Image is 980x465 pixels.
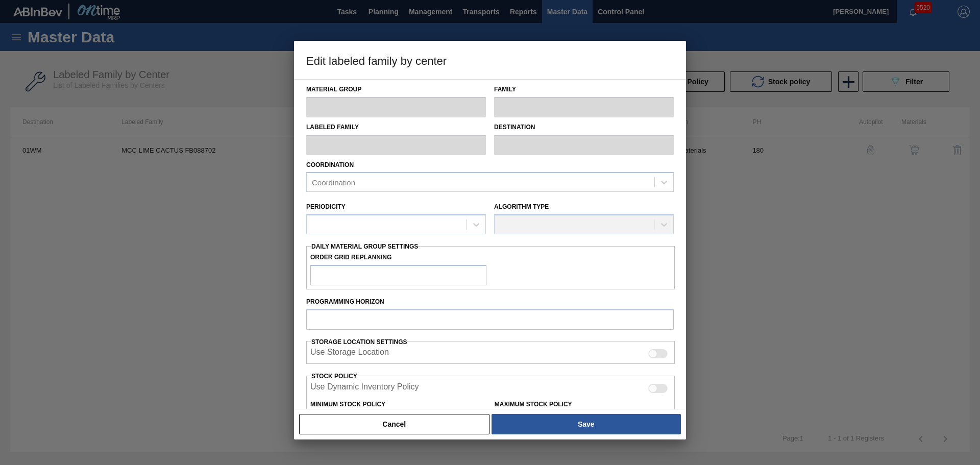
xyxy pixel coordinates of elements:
[495,401,572,408] label: Maximum Stock Policy
[311,243,418,250] span: Daily Material Group Settings
[306,82,486,97] label: Material Group
[310,348,389,360] label: When enabled, the system will display stocks from different storage locations.
[311,373,357,380] label: Stock Policy
[310,250,486,265] label: Order Grid Replanning
[494,120,674,135] label: Destination
[494,82,674,97] label: Family
[306,120,486,135] label: Labeled Family
[306,203,346,210] label: Periodicity
[492,414,681,434] button: Save
[311,338,407,346] span: Storage Location Settings
[306,161,354,168] label: Coordination
[299,414,489,434] button: Cancel
[494,203,549,210] label: Algorithm Type
[310,401,385,408] label: Minimum Stock Policy
[306,295,674,309] label: Programming Horizon
[294,41,686,80] h3: Edit labeled family by center
[310,382,419,395] label: When enabled, the system will use inventory based on the Dynamic Inventory Policy.
[312,178,355,187] div: Coordination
